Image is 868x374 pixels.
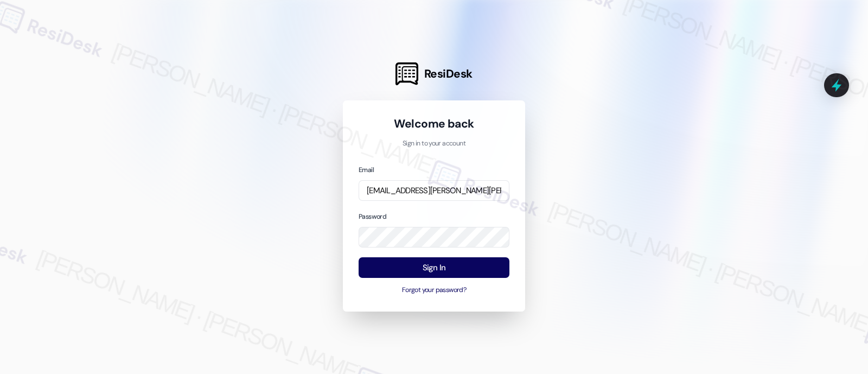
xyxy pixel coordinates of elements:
[359,180,509,201] input: name@example.com
[359,116,509,131] h1: Welcome back
[359,139,509,149] p: Sign in to your account
[359,286,509,295] button: Forgot your password?
[359,166,374,174] label: Email
[395,62,418,85] img: ResiDesk Logo
[359,257,509,278] button: Sign In
[424,66,473,81] span: ResiDesk
[359,212,386,221] label: Password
